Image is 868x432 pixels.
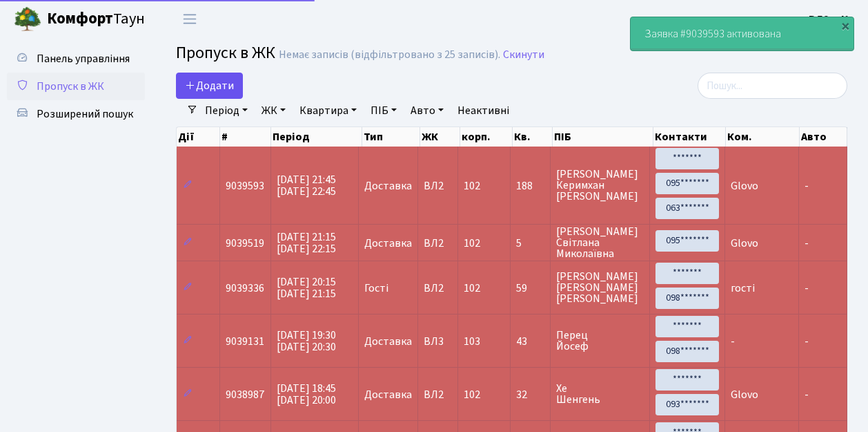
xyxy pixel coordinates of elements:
span: 102 [464,236,480,251]
div: Заявка #9039593 активована [631,17,854,50]
span: 103 [464,334,480,349]
div: Немає записів (відфільтровано з 25 записів). [279,48,500,62]
span: Хе Шенгень [556,383,644,405]
span: 102 [464,178,480,194]
th: Дії [177,127,220,147]
span: ВЛ2 [424,283,452,294]
th: Період [271,127,362,147]
span: 32 [516,389,544,400]
th: # [220,127,272,147]
span: 9039336 [226,281,264,296]
span: Glovo [731,387,758,402]
span: Розширений пошук [37,106,133,122]
span: Таун [47,8,145,31]
th: Ком. [726,127,800,147]
span: 188 [516,180,544,191]
a: Додати [176,73,243,99]
th: Авто [800,127,847,147]
span: 9039519 [226,236,264,251]
a: Квартира [294,99,362,122]
span: Пропуск в ЖК [176,41,275,65]
span: [PERSON_NAME] Керимхан [PERSON_NAME] [556,169,644,202]
a: Розширений пошук [7,100,145,128]
span: Гості [364,283,388,294]
a: Пропуск в ЖК [7,73,145,100]
a: Скинути [503,48,544,62]
button: Переключити навігацію [172,8,207,30]
span: - [805,178,809,194]
img: logo.png [14,6,41,33]
div: × [838,19,852,32]
span: Доставка [364,336,412,347]
span: - [805,334,809,349]
span: [DATE] 20:15 [DATE] 21:15 [277,274,336,301]
span: [DATE] 21:15 [DATE] 22:15 [277,229,336,256]
a: Період [199,99,253,122]
span: 59 [516,283,544,294]
span: 5 [516,238,544,249]
span: [DATE] 19:30 [DATE] 20:30 [277,328,336,355]
th: ЖК [420,127,460,147]
span: 9039131 [226,334,264,349]
span: [DATE] 21:45 [DATE] 22:45 [277,172,336,199]
th: Контакти [653,127,727,147]
span: гості [731,281,755,296]
span: [PERSON_NAME] [PERSON_NAME] [PERSON_NAME] [556,271,644,304]
span: 9038987 [226,387,264,402]
span: ВЛ3 [424,336,452,347]
span: 102 [464,387,480,402]
span: Додати [185,78,234,93]
span: ВЛ2 [424,238,452,249]
a: Неактивні [452,99,515,122]
span: - [805,281,809,296]
th: ПІБ [553,127,653,147]
span: Glovo [731,236,758,251]
span: ВЛ2 [424,389,452,400]
span: Доставка [364,180,412,191]
a: ЖК [256,99,291,122]
span: 43 [516,336,544,347]
span: - [805,236,809,251]
th: корп. [460,127,513,147]
span: Доставка [364,238,412,249]
a: ПІБ [365,99,402,122]
span: 9039593 [226,178,264,194]
span: Пропуск в ЖК [37,79,104,94]
b: Комфорт [47,8,113,30]
span: [PERSON_NAME] Світлана Миколаївна [556,226,644,259]
span: Glovo [731,178,758,194]
span: Панель управління [37,51,130,66]
th: Кв. [513,127,553,147]
input: Пошук... [698,73,847,99]
span: [DATE] 18:45 [DATE] 20:00 [277,381,336,408]
a: Авто [405,99,449,122]
span: ВЛ2 [424,180,452,191]
span: 102 [464,281,480,296]
a: ВЛ2 -. К. [809,11,851,28]
span: Доставка [364,389,412,400]
a: Панель управління [7,45,145,73]
span: - [805,387,809,402]
span: - [731,334,735,349]
b: ВЛ2 -. К. [809,12,851,27]
th: Тип [362,127,420,147]
span: Перец Йосеф [556,330,644,352]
